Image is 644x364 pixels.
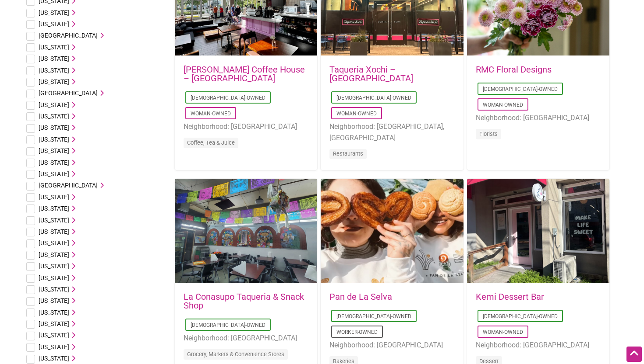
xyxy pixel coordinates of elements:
span: [US_STATE] [39,170,69,177]
a: La Conasupo Taqueria & Snack Shop [184,291,304,311]
span: [US_STATE] [39,355,69,362]
span: [US_STATE] [39,159,69,166]
span: [GEOGRAPHIC_DATA] [39,182,98,189]
span: [US_STATE] [39,217,69,224]
a: Pan de La Selva [329,291,392,302]
a: [PERSON_NAME] Coffee House – [GEOGRAPHIC_DATA] [184,64,305,83]
li: Neighborhood: [GEOGRAPHIC_DATA], [GEOGRAPHIC_DATA] [329,121,454,143]
span: [GEOGRAPHIC_DATA] [39,32,98,39]
a: [DEMOGRAPHIC_DATA]-Owned [191,95,265,101]
li: Neighborhood: [GEOGRAPHIC_DATA] [476,340,601,351]
li: Neighborhood: [GEOGRAPHIC_DATA] [184,121,308,132]
span: [US_STATE] [39,251,69,258]
span: [US_STATE] [39,343,69,350]
span: [US_STATE] [39,101,69,108]
a: Florists [479,131,498,137]
li: Neighborhood: [GEOGRAPHIC_DATA] [329,340,454,351]
span: [US_STATE] [39,124,69,131]
a: Kemi Dessert Bar [476,291,544,302]
a: [DEMOGRAPHIC_DATA]-Owned [336,95,411,101]
span: [US_STATE] [39,320,69,327]
span: [US_STATE] [39,21,69,28]
span: [US_STATE] [39,9,69,16]
a: RMC Floral Designs [476,64,552,75]
span: [US_STATE] [39,332,69,339]
span: [US_STATE] [39,78,69,85]
a: Woman-Owned [483,329,523,335]
span: [US_STATE] [39,228,69,235]
span: [US_STATE] [39,55,69,62]
a: Worker-Owned [336,329,378,335]
a: Coffee, Tea & Juice [187,139,235,146]
span: [US_STATE] [39,274,69,281]
a: [DEMOGRAPHIC_DATA]-Owned [336,313,411,319]
span: [US_STATE] [39,309,69,316]
a: [DEMOGRAPHIC_DATA]-Owned [483,86,558,92]
a: [DEMOGRAPHIC_DATA]-Owned [191,322,265,328]
span: [US_STATE] [39,297,69,304]
a: Taqueria Xochi – [GEOGRAPHIC_DATA] [329,64,413,83]
span: [GEOGRAPHIC_DATA] [39,90,98,97]
span: [US_STATE] [39,205,69,212]
span: [US_STATE] [39,67,69,74]
a: Restaurants [333,150,363,157]
span: [US_STATE] [39,44,69,51]
span: [US_STATE] [39,239,69,246]
span: [US_STATE] [39,263,69,270]
a: Woman-Owned [336,111,377,117]
a: Grocery, Markets & Convenience Stores [187,351,284,357]
li: Neighborhood: [GEOGRAPHIC_DATA] [184,333,308,344]
a: Woman-Owned [191,111,231,117]
span: [US_STATE] [39,136,69,143]
div: Scroll Back to Top [626,347,642,362]
span: [US_STATE] [39,286,69,293]
span: [US_STATE] [39,113,69,120]
span: [US_STATE] [39,194,69,201]
a: [DEMOGRAPHIC_DATA]-Owned [483,313,558,319]
a: Woman-Owned [483,102,523,108]
span: [US_STATE] [39,147,69,154]
li: Neighborhood: [GEOGRAPHIC_DATA] [476,112,601,124]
